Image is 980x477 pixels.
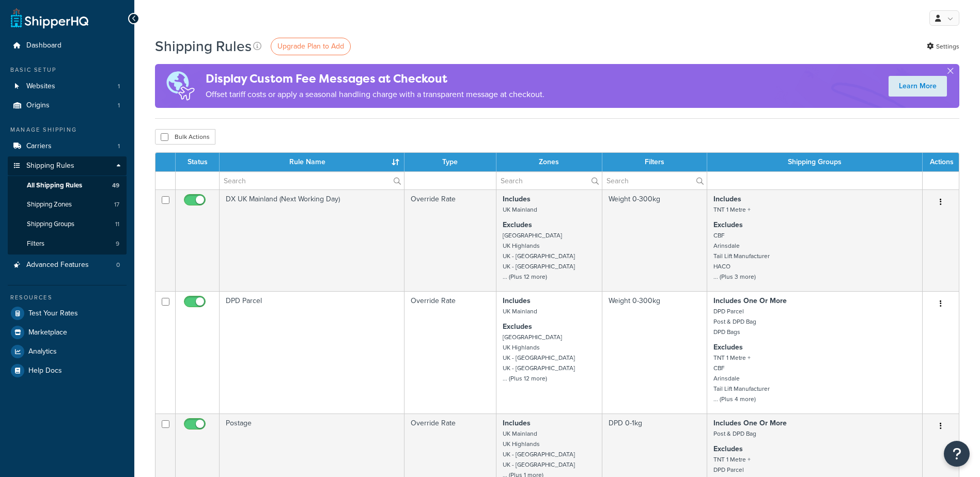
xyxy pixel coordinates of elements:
[206,70,545,87] h4: Display Custom Fee Messages at Checkout
[8,77,127,96] li: Websites
[8,156,127,255] li: Shipping Rules
[923,153,959,171] th: Actions
[602,172,707,189] input: Search
[8,256,127,275] li: Advanced Features
[713,219,743,230] strong: Excludes
[8,361,127,380] a: Help Docs
[713,353,770,404] small: TNT 1 Metre + CBF Arinsdale Tail Lift Manufacturer ... (Plus 4 more)
[8,293,127,302] div: Resources
[176,153,220,171] th: Status
[8,137,127,156] a: Carriers 1
[713,342,743,353] strong: Excludes
[8,176,127,195] li: All Shipping Rules
[8,195,127,214] li: Shipping Zones
[220,153,405,171] th: Rule Name : activate to sort column ascending
[713,443,743,454] strong: Excludes
[118,142,120,151] span: 1
[26,41,61,50] span: Dashboard
[405,291,496,414] td: Override Rate
[8,137,127,156] li: Carriers
[503,307,537,316] small: UK Mainland
[8,323,127,342] a: Marketplace
[927,39,959,54] a: Settings
[713,194,741,204] strong: Includes
[220,291,405,414] td: DPD Parcel
[155,129,215,145] button: Bulk Actions
[713,307,756,337] small: DPD Parcel Post & DPD Bag DPD Bags
[28,347,57,356] span: Analytics
[602,291,708,414] td: Weight 0-300kg
[26,142,52,151] span: Carriers
[112,181,119,190] span: 49
[27,220,74,229] span: Shipping Groups
[155,64,206,108] img: duties-banner-06bc72dcb5fe05cb3f9472aba00be2ae8eb53ab6f0d8bb03d382ba314ac3c341.png
[8,215,127,234] li: Shipping Groups
[8,156,127,176] a: Shipping Rules
[503,205,537,214] small: UK Mainland
[155,36,252,56] h1: Shipping Rules
[26,101,50,110] span: Origins
[602,189,708,291] td: Weight 0-300kg
[8,234,127,253] li: Filters
[602,153,708,171] th: Filters
[27,240,44,248] span: Filters
[8,36,127,55] a: Dashboard
[8,125,127,134] div: Manage Shipping
[503,418,531,428] strong: Includes
[8,215,127,234] a: Shipping Groups 11
[496,172,602,189] input: Search
[503,332,575,383] small: [GEOGRAPHIC_DATA] UK Highlands UK - [GEOGRAPHIC_DATA] UK - [GEOGRAPHIC_DATA] ... (Plus 12 more)
[220,189,405,291] td: DX UK Mainland (Next Working Day)
[28,309,78,318] span: Test Your Rates
[115,220,119,229] span: 11
[118,82,120,91] span: 1
[405,189,496,291] td: Override Rate
[11,8,88,28] a: ShipperHQ Home
[503,194,531,204] strong: Includes
[27,200,72,209] span: Shipping Zones
[496,153,602,171] th: Zones
[713,205,751,214] small: TNT 1 Metre +
[116,240,119,248] span: 9
[503,219,532,230] strong: Excludes
[28,367,62,375] span: Help Docs
[889,76,947,97] a: Learn More
[503,321,532,332] strong: Excludes
[26,261,89,269] span: Advanced Features
[8,66,127,74] div: Basic Setup
[503,231,575,281] small: [GEOGRAPHIC_DATA] UK Highlands UK - [GEOGRAPHIC_DATA] UK - [GEOGRAPHIC_DATA] ... (Plus 12 more)
[713,418,787,428] strong: Includes One Or More
[8,234,127,253] a: Filters 9
[713,231,770,281] small: CBF Arinsdale Tail Lift Manufacturer HACO ... (Plus 3 more)
[114,200,119,209] span: 17
[8,304,127,323] a: Test Your Rates
[27,181,82,190] span: All Shipping Rules
[26,82,55,91] span: Websites
[8,256,127,275] a: Advanced Features 0
[944,441,970,467] button: Open Resource Center
[220,172,404,189] input: Search
[8,77,127,96] a: Websites 1
[8,342,127,361] a: Analytics
[116,261,120,269] span: 0
[8,96,127,115] a: Origins 1
[28,328,67,337] span: Marketplace
[405,153,496,171] th: Type
[503,295,531,306] strong: Includes
[713,429,756,438] small: Post & DPD Bag
[26,162,74,170] span: Shipping Rules
[206,87,545,102] p: Offset tariff costs or apply a seasonal handling charge with a transparent message at checkout.
[8,96,127,115] li: Origins
[713,295,787,306] strong: Includes One Or More
[707,153,923,171] th: Shipping Groups
[271,38,351,55] a: Upgrade Plan to Add
[277,41,344,52] span: Upgrade Plan to Add
[118,101,120,110] span: 1
[8,176,127,195] a: All Shipping Rules 49
[8,195,127,214] a: Shipping Zones 17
